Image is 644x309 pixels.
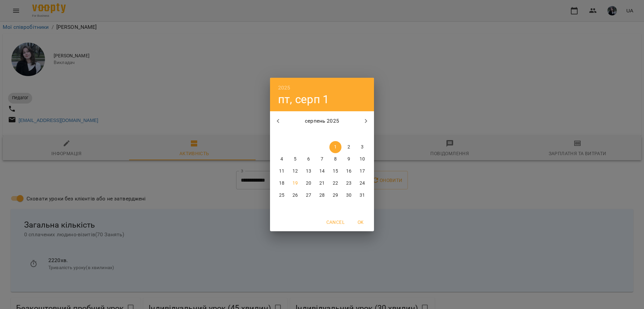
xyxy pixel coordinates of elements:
[278,92,329,106] button: пт, серп 1
[356,141,368,153] button: 3
[343,153,355,165] button: 9
[334,156,337,163] p: 8
[279,180,284,187] p: 18
[356,165,368,177] button: 17
[316,131,328,138] span: чт
[329,141,341,153] button: 1
[303,177,315,189] button: 20
[326,218,344,226] span: Cancel
[356,189,368,201] button: 31
[276,189,288,201] button: 25
[306,168,311,175] p: 13
[319,180,325,187] p: 21
[356,177,368,189] button: 24
[350,216,371,228] button: OK
[329,177,341,189] button: 22
[343,165,355,177] button: 16
[306,180,311,187] p: 20
[289,131,301,138] span: вт
[346,168,352,175] p: 16
[289,177,301,189] button: 19
[329,189,341,201] button: 29
[319,192,325,199] p: 28
[303,131,315,138] span: ср
[333,168,338,175] p: 15
[329,165,341,177] button: 15
[292,192,298,199] p: 26
[316,177,328,189] button: 21
[333,180,338,187] p: 22
[329,131,341,138] span: пт
[343,141,355,153] button: 2
[316,165,328,177] button: 14
[360,192,365,199] p: 31
[286,117,358,125] p: серпень 2025
[276,177,288,189] button: 18
[333,192,338,199] p: 29
[307,156,310,163] p: 6
[343,131,355,138] span: сб
[346,192,352,199] p: 30
[303,165,315,177] button: 13
[343,177,355,189] button: 23
[343,189,355,201] button: 30
[334,144,337,150] p: 1
[276,153,288,165] button: 4
[356,131,368,138] span: нд
[278,83,290,92] button: 2025
[321,156,323,163] p: 7
[316,189,328,201] button: 28
[303,189,315,201] button: 27
[360,168,365,175] p: 17
[279,168,284,175] p: 11
[292,168,298,175] p: 12
[356,153,368,165] button: 10
[353,218,369,226] span: OK
[361,144,364,150] p: 3
[346,180,352,187] p: 23
[280,156,283,163] p: 4
[289,189,301,201] button: 26
[276,165,288,177] button: 11
[324,216,347,228] button: Cancel
[306,192,311,199] p: 27
[329,153,341,165] button: 8
[289,165,301,177] button: 12
[289,153,301,165] button: 5
[292,180,298,187] p: 19
[303,153,315,165] button: 6
[347,144,350,150] p: 2
[279,192,284,199] p: 25
[276,131,288,138] span: пн
[294,156,297,163] p: 5
[319,168,325,175] p: 14
[316,153,328,165] button: 7
[347,156,350,163] p: 9
[360,156,365,163] p: 10
[360,180,365,187] p: 24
